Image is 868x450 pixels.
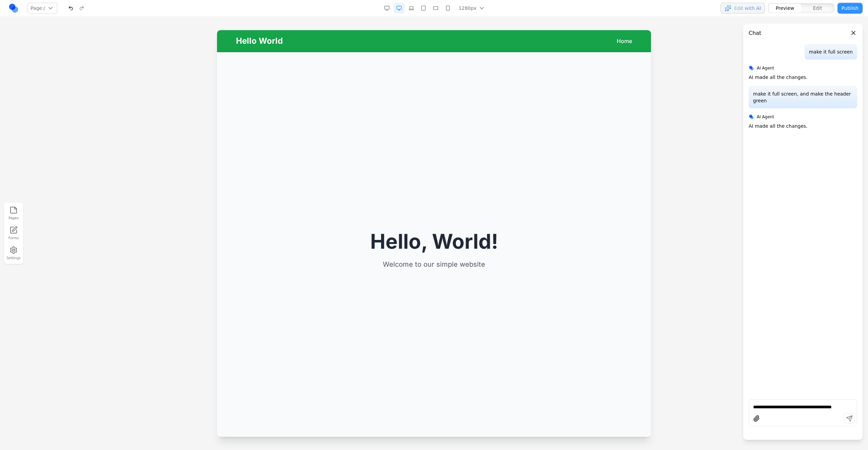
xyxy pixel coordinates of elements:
div: AI Agent [749,114,857,120]
button: Pages [6,205,21,222]
button: Page:/ [27,3,57,14]
button: Publish [837,3,863,14]
button: 1280px [455,3,490,14]
button: Desktop Wide [381,3,392,14]
p: make it full screen [809,48,853,55]
button: Desktop [394,3,405,14]
button: Mobile [442,3,453,14]
button: Tablet [418,3,429,14]
button: Close panel [850,29,857,37]
a: Forms [6,225,21,242]
span: Edit with AI [734,5,761,12]
p: AI made all the changes. [749,74,808,81]
button: Mobile Landscape [430,3,441,14]
button: Edit with AI [721,3,765,14]
button: Laptop [406,3,417,14]
iframe: Preview [217,30,651,437]
h3: Chat [749,29,761,37]
span: Preview [776,5,794,12]
span: Edit [813,5,822,12]
div: AI Agent [749,65,857,71]
p: make it full screen, and make the header green [753,90,853,104]
p: AI made all the changes. [749,123,808,129]
button: Settings [6,245,21,262]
